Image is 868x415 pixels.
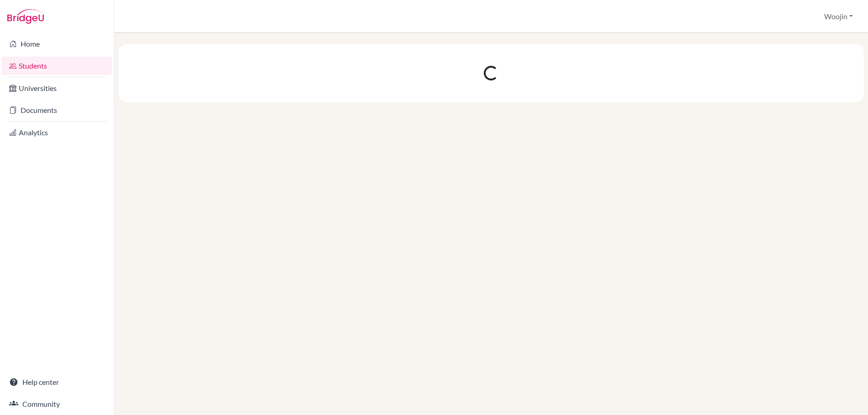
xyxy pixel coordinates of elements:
[2,123,112,142] a: Analytics
[2,101,112,119] a: Documents
[2,79,112,97] a: Universities
[2,35,112,53] a: Home
[2,395,112,413] a: Community
[2,57,112,75] a: Students
[820,8,857,25] button: Woojin
[7,9,44,24] img: Bridge-U
[2,373,112,391] a: Help center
